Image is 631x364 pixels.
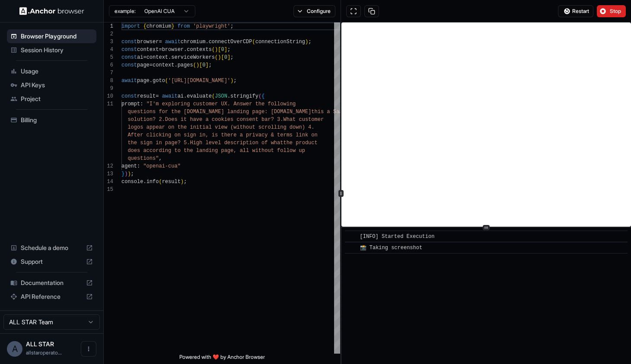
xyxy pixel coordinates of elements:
[230,78,233,84] span: )
[19,7,84,15] img: Anchor Logo
[209,62,212,68] span: ;
[227,93,230,99] span: .
[104,92,113,100] div: 10
[131,171,134,177] span: ;
[7,113,96,127] div: Billing
[558,5,593,17] button: Restart
[7,276,96,290] div: Documentation
[165,39,181,45] span: await
[137,78,150,84] span: page
[159,155,162,161] span: ,
[153,62,174,68] span: context
[21,95,93,103] span: Project
[143,163,180,169] span: "openai-cua"
[293,5,335,17] button: Configure
[156,93,159,99] span: =
[104,178,113,186] div: 14
[224,47,227,53] span: ]
[193,23,230,29] span: 'playwright'
[121,78,137,84] span: await
[184,93,187,99] span: .
[162,179,181,185] span: result
[181,179,184,185] span: )
[104,186,113,193] div: 15
[178,62,193,68] span: pages
[7,64,96,78] div: Usage
[159,39,162,45] span: =
[127,171,131,177] span: )
[212,93,215,99] span: (
[199,62,202,68] span: [
[26,349,62,356] span: allstaroperator@gmail.com
[137,47,159,53] span: context
[597,5,626,17] button: Stop
[104,54,113,61] div: 5
[124,171,127,177] span: )
[610,8,622,15] span: Stop
[209,39,252,45] span: connectOverCDP
[127,117,283,123] span: solution? 2.Does it have a cookies consent bar? 3.
[147,101,296,107] span: "I'm exploring customer UX. Answer the following
[7,29,96,43] div: Browser Playground
[165,78,168,84] span: (
[121,23,140,29] span: import
[26,340,54,348] span: ALL STAR
[193,62,196,68] span: (
[7,290,96,304] div: API Reference
[196,62,199,68] span: )
[283,117,324,123] span: What customer
[212,47,215,53] span: (
[252,39,255,45] span: (
[127,148,283,154] span: does according to the landing page, all without fo
[349,244,354,252] span: ​
[137,54,143,60] span: ai
[360,234,435,240] span: [INFO] Started Execution
[104,46,113,54] div: 4
[115,8,136,15] span: example:
[187,93,212,99] span: evaluate
[121,171,124,177] span: }
[283,124,314,130] span: g down) 4.
[360,245,423,251] span: 📸 Taking screenshot
[121,62,137,68] span: const
[121,163,137,169] span: agent
[171,54,215,60] span: serviceWorkers
[127,155,159,161] span: questions"
[218,54,221,60] span: )
[104,85,113,92] div: 9
[187,47,212,53] span: contexts
[230,54,233,60] span: ;
[572,8,589,15] span: Restart
[137,163,140,169] span: :
[7,43,96,57] div: Session History
[137,39,159,45] span: browser
[159,179,162,185] span: (
[104,100,113,108] div: 11
[346,5,361,17] button: Open in full screen
[224,54,227,60] span: 0
[104,30,113,38] div: 2
[162,47,184,53] span: browser
[258,93,261,99] span: (
[227,54,230,60] span: ]
[150,62,153,68] span: =
[143,179,146,185] span: .
[171,23,174,29] span: }
[305,39,308,45] span: )
[7,78,96,92] div: API Keys
[121,54,137,60] span: const
[205,39,208,45] span: .
[178,93,184,99] span: ai
[7,241,96,255] div: Schedule a demo
[21,46,93,54] span: Session History
[137,62,150,68] span: page
[21,81,93,89] span: API Keys
[127,124,283,130] span: logos appear on the initial view (without scrollin
[104,162,113,170] div: 12
[202,62,205,68] span: 0
[150,78,153,84] span: .
[215,47,218,53] span: )
[104,69,113,77] div: 7
[233,78,236,84] span: ;
[121,93,137,99] span: const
